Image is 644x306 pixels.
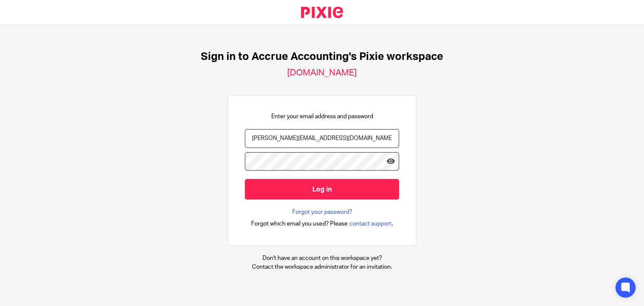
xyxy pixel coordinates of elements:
[252,254,392,262] p: Don't have an account on this workspace yet?
[349,220,392,228] span: contact support
[287,67,357,78] h2: [DOMAIN_NAME]
[245,129,399,148] input: name@example.com
[245,179,399,200] input: Log in
[271,112,373,121] p: Enter your email address and password
[252,263,392,271] p: Contact the workspace administrator for an invitation.
[292,208,352,216] a: Forgot your password?
[201,50,443,63] h1: Sign in to Accrue Accounting's Pixie workspace
[251,220,348,228] span: Forgot which email you used? Please
[251,219,393,228] div: .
